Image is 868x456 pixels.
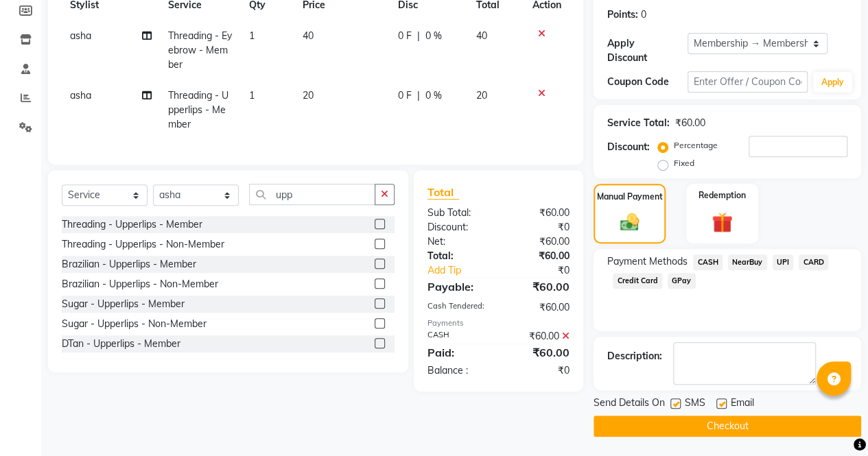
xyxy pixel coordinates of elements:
span: 0 F [398,88,412,103]
div: ₹60.00 [498,206,580,220]
span: 40 [476,29,487,42]
span: Threading - Eyebrow - Member [168,29,232,71]
span: CARD [799,254,828,270]
span: 1 [249,29,255,42]
label: Percentage [674,139,718,152]
span: Email [731,396,754,413]
input: Search or Scan [249,184,375,205]
div: ₹60.00 [498,344,580,361]
div: ₹60.00 [498,300,580,315]
div: Sub Total: [417,206,499,220]
div: Discount: [607,140,650,154]
div: Paid: [417,344,499,361]
span: Credit Card [613,273,662,289]
div: ₹0 [512,263,580,278]
div: ₹0 [498,220,580,235]
div: Balance : [417,363,499,378]
div: Coupon Code [607,75,688,89]
span: asha [70,89,91,101]
span: UPI [773,254,794,270]
span: 0 F [398,29,412,43]
div: Cash Tendered: [417,300,499,315]
span: Total [427,185,459,200]
div: ₹60.00 [498,329,580,344]
div: Discount: [417,220,499,235]
span: Threading - Upperlips - Member [168,89,228,130]
div: ₹60.00 [675,116,705,130]
div: ₹0 [498,363,580,378]
button: Checkout [594,416,861,437]
input: Enter Offer / Coupon Code [688,71,808,93]
img: _cash.svg [614,211,646,233]
span: CASH [693,254,723,270]
span: SMS [685,396,705,413]
div: Points: [607,8,638,22]
span: | [417,88,420,103]
label: Manual Payment [597,191,663,203]
span: 1 [249,89,255,101]
div: Apply Discount [607,36,688,65]
div: ₹60.00 [498,249,580,263]
button: Apply [813,72,852,93]
div: Service Total: [607,116,670,130]
span: 40 [303,29,314,42]
img: _gift.svg [705,210,739,235]
div: Payments [427,317,570,329]
span: 20 [303,89,314,101]
div: Total: [417,249,499,263]
a: Add Tip [417,263,512,278]
div: Threading - Upperlips - Member [62,217,202,232]
span: asha [70,29,91,42]
span: GPay [668,273,696,289]
label: Fixed [674,157,694,169]
span: NearBuy [728,254,767,270]
div: Net: [417,235,499,249]
div: Payable: [417,278,499,295]
div: DTan - Upperlips - Member [62,337,180,351]
div: Brazilian - Upperlips - Non-Member [62,277,218,291]
div: Sugar - Upperlips - Non-Member [62,317,207,331]
span: 0 % [425,29,442,43]
div: Brazilian - Upperlips - Member [62,257,196,272]
div: Description: [607,349,662,363]
span: 20 [476,89,487,101]
span: | [417,29,420,43]
span: Send Details On [594,396,665,413]
label: Redemption [699,189,746,202]
div: 0 [641,8,646,22]
div: Sugar - Upperlips - Member [62,297,185,311]
div: ₹60.00 [498,278,580,295]
div: CASH [417,329,499,344]
span: Payment Methods [607,254,688,269]
div: ₹60.00 [498,235,580,249]
span: 0 % [425,88,442,103]
div: Threading - Upperlips - Non-Member [62,237,224,252]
